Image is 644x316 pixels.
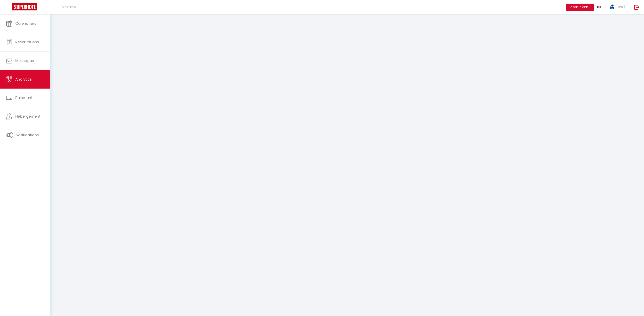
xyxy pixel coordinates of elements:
[15,39,39,45] span: Réservations
[609,4,615,10] img: ...
[15,58,34,63] span: Messages
[3,2,16,14] button: Ouvrir le widget de chat LiveChat
[618,4,625,9] span: cyril
[62,4,76,9] span: Chercher
[16,132,39,137] span: Notifications
[15,114,40,119] span: Hébergement
[634,4,640,10] img: logout
[15,77,32,82] span: Analytics
[12,3,37,10] img: Super Booking
[15,21,36,26] span: Calendriers
[15,95,35,100] span: Paiements
[566,4,594,11] button: Besoin d'aide ?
